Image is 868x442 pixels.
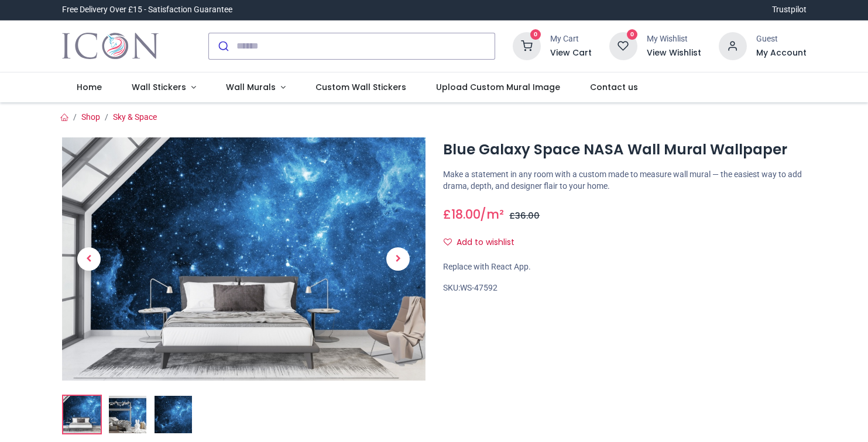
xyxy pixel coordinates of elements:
p: Make a statement in any room with a custom made to measure wall mural — the easiest way to add dr... [443,169,807,192]
img: WS-47592-03 [155,396,192,433]
span: Previous [77,247,101,271]
span: Wall Murals [226,81,276,93]
a: Wall Murals [211,72,300,103]
a: Next [370,174,425,344]
a: Logo of Icon Wall Stickers [62,30,159,63]
a: 0 [513,40,541,50]
a: My Account [756,47,807,59]
span: Contact us [590,81,638,93]
span: /m² [480,206,504,223]
a: Previous [62,174,116,344]
span: Home [77,81,102,93]
a: Trustpilot [772,4,807,16]
span: Custom Wall Stickers [315,81,406,93]
img: Icon Wall Stickers [62,30,159,63]
div: SKU: [443,282,807,294]
div: Replace with React App. [443,261,807,273]
span: Next [386,247,410,271]
i: Add to wishlist [444,238,452,246]
a: View Wishlist [647,47,701,59]
span: £ [509,210,540,222]
div: My Wishlist [647,33,701,45]
img: Blue Galaxy Space NASA Wall Mural Wallpaper [62,137,426,381]
sup: 0 [530,29,541,40]
a: View Cart [550,47,592,59]
img: WS-47592-02 [109,396,146,433]
span: 18.00 [451,206,481,223]
span: Upload Custom Mural Image [436,81,560,93]
a: Shop [81,112,100,122]
span: 36.00 [515,210,540,222]
div: Free Delivery Over £15 - Satisfaction Guarantee [62,4,232,16]
span: WS-47592 [460,283,498,292]
img: Blue Galaxy Space NASA Wall Mural Wallpaper [63,396,101,433]
span: £ [443,206,481,223]
button: Add to wishlistAdd to wishlist [443,233,524,253]
div: Guest [756,33,807,45]
sup: 0 [627,29,638,40]
a: Sky & Space [113,112,157,122]
div: My Cart [550,33,592,45]
a: Wall Stickers [117,72,211,103]
span: Wall Stickers [132,81,186,93]
a: 0 [609,40,637,50]
button: Submit [209,33,236,59]
h1: Blue Galaxy Space NASA Wall Mural Wallpaper [443,140,807,160]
